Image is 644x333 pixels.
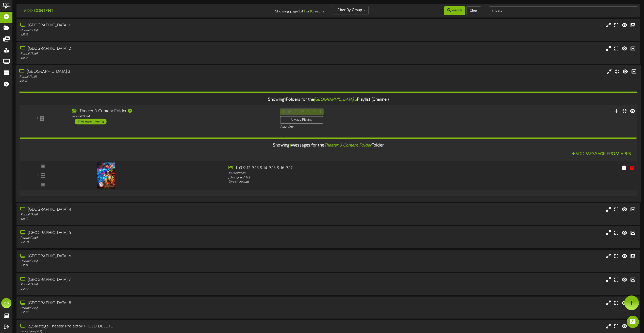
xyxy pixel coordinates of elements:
div: AS [1,298,11,308]
img: a048a83d-868b-4609-b356-69c79a72715b.png [97,163,115,189]
div: Portrait ( 9:16 ) [20,28,273,33]
div: Portrait ( 9:16 ) [20,236,273,240]
div: Open Intercom Messenger [627,316,639,328]
input: -- Search Playlists by Name -- [489,6,638,15]
div: Portrait ( 9:16 ) [20,306,273,310]
div: [GEOGRAPHIC_DATA] 1 [20,23,273,28]
strong: 1 [298,9,300,14]
div: # 5520 [20,240,273,245]
div: [GEOGRAPHIC_DATA] 7 [20,277,273,283]
button: Add Message From Apps [570,151,633,158]
div: Portrait ( 9:16 ) [20,52,273,56]
div: # 5516 [20,33,273,37]
button: Clear [466,6,481,15]
div: Play One [280,125,428,129]
div: Portrait ( 9:16 ) [20,259,273,264]
div: [DATE] - [DATE] [228,176,480,180]
span: 1 [284,97,286,102]
strong: 10 [309,9,313,14]
div: Direct Upload [228,180,480,184]
div: # 5523 [20,310,273,315]
div: # 5518 [19,79,272,84]
div: Portrait ( 9:16 ) [20,213,273,217]
div: Showing Folders for the Playlist (Channel) [15,94,641,105]
div: Z_Saratoga Theater Projector 1- OLD DELETE [20,324,273,329]
div: Showing Messages for the Folder [16,140,640,151]
button: Search [444,6,465,15]
div: [GEOGRAPHIC_DATA] 3 [19,69,272,75]
strong: 1 [303,9,305,14]
div: Showing page of for results [224,6,328,14]
div: [GEOGRAPHIC_DATA] 6 [20,253,273,259]
div: Always Playing [280,116,323,124]
div: [GEOGRAPHIC_DATA] 5 [20,230,273,236]
span: 1 [289,143,291,148]
div: [GEOGRAPHIC_DATA] 4 [20,207,273,213]
div: 180 seconds [228,171,480,176]
div: Portrait ( 9:16 ) [72,114,272,119]
button: Add Content [19,8,55,14]
div: Portrait ( 9:16 ) [19,75,272,79]
div: # 5522 [20,287,273,291]
div: [GEOGRAPHIC_DATA] 8 [20,300,273,306]
div: Th3 9.12 9.13 9.14 9.15 9.16 9.17 [228,165,480,171]
div: # 5519 [20,217,273,221]
div: 1 messages playing [75,119,107,124]
div: Theater 3 Content Folder [72,108,272,114]
i: Theater 3 Content Folder [324,143,371,148]
div: [GEOGRAPHIC_DATA] 2 [20,46,273,52]
button: Filter By Group [332,6,369,14]
div: Portrait ( 9:16 ) [20,283,273,287]
i: [GEOGRAPHIC_DATA] 3 [314,97,357,102]
div: # 5517 [20,56,273,60]
div: # 5521 [20,264,273,268]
